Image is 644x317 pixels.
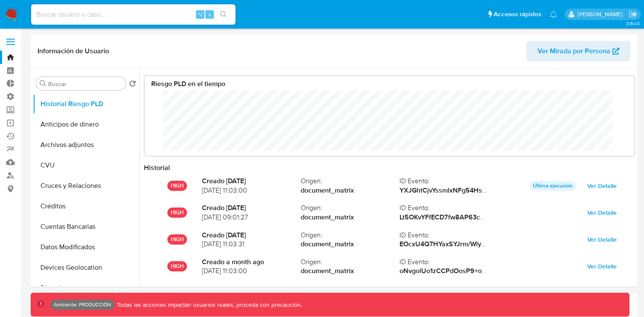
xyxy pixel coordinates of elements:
[197,10,203,18] span: ⌥
[33,94,139,114] button: Historial Riesgo PLD
[31,9,236,20] input: Buscar usuario o caso...
[578,10,626,18] p: nicolas.tolosa@mercadolibre.com
[129,80,136,89] button: Volver al orden por defecto
[37,47,109,55] h1: Información de Usuario
[40,80,46,87] button: Buscar
[587,260,617,272] span: Ver Detalle
[167,181,187,191] p: HIGH
[538,41,610,61] span: Ver Mirada por Persona
[215,9,232,20] button: search-icon
[581,206,623,219] button: Ver Detalle
[400,176,498,186] span: ID Evento :
[33,196,139,216] button: Créditos
[581,179,623,193] button: Ver Detalle
[301,257,400,267] span: Origen :
[167,207,187,218] p: HIGH
[400,231,498,240] span: ID Evento :
[115,301,302,309] p: Todas las acciones impactan usuarios reales, proceda con precaución.
[202,266,301,276] span: [DATE] 11:03:00
[33,237,139,257] button: Datos Modificados
[400,203,498,213] span: ID Evento :
[301,176,400,186] span: Origen :
[526,41,630,61] button: Ver Mirada por Persona
[167,234,187,245] p: HIGH
[208,10,211,18] span: s
[202,203,301,213] strong: Creado [DATE]
[33,257,139,278] button: Devices Geolocation
[587,207,617,219] span: Ver Detalle
[202,239,301,249] span: [DATE] 11:03:31
[301,203,400,213] span: Origen :
[301,231,400,240] span: Origen :
[587,233,617,245] span: Ver Detalle
[581,233,623,246] button: Ver Detalle
[202,213,301,222] span: [DATE] 09:01:27
[301,266,400,276] strong: document_matrix
[202,186,301,195] span: [DATE] 11:03:00
[629,10,638,19] a: Salir
[581,259,623,273] button: Ver Detalle
[202,176,301,186] strong: Creado [DATE]
[400,257,498,267] span: ID Evento :
[202,257,301,267] strong: Creado a month ago
[48,80,122,88] input: Buscar
[33,135,139,155] button: Archivos adjuntos
[550,11,557,18] a: Notificaciones
[33,155,139,176] button: CVU
[587,180,617,192] span: Ver Detalle
[167,261,187,271] p: HIGH
[202,231,301,240] strong: Creado [DATE]
[54,303,111,306] p: Ambiente: PRODUCCIÓN
[33,114,139,135] button: Anticipos de dinero
[301,239,400,249] strong: document_matrix
[33,176,139,196] button: Cruces y Relaciones
[151,79,225,89] strong: Riesgo PLD en el tiempo
[33,278,139,298] button: Direcciones
[301,213,400,222] strong: document_matrix
[33,216,139,237] button: Cuentas Bancarias
[301,186,400,195] strong: document_matrix
[494,10,541,19] span: Accesos rápidos
[529,181,576,191] p: Ultima ejecución
[144,163,170,173] strong: Historial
